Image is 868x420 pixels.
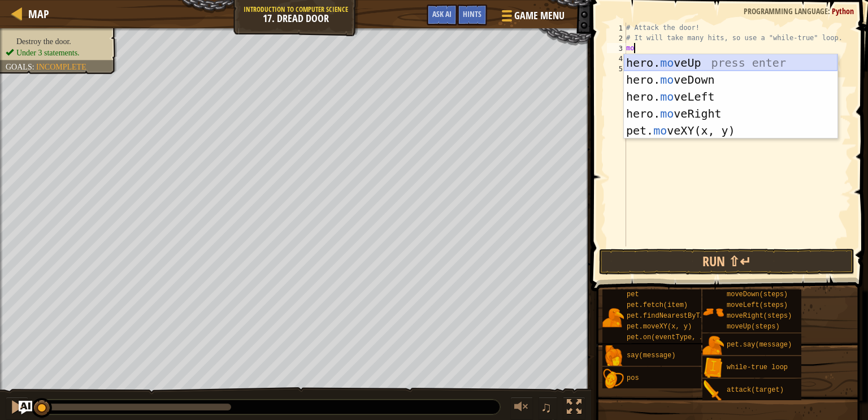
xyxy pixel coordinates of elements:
span: pet.say(message) [727,341,792,349]
li: Destroy the door. [6,36,108,47]
span: say(message) [627,352,675,360]
button: Run ⇧↵ [599,249,854,275]
button: ♫ [539,397,558,420]
div: 4 [607,53,626,63]
button: Adjust volume [510,397,533,420]
span: while-true loop [727,363,788,371]
span: pet.on(eventType, handler) [627,334,732,341]
span: Goals [6,63,32,71]
span: moveRight(steps) [727,312,792,320]
span: pet [627,291,639,298]
span: Incomplete [36,63,86,71]
button: Toggle fullscreen [563,397,585,420]
a: Map [23,6,49,21]
span: Map [28,6,49,21]
span: moveLeft(steps) [727,301,788,309]
span: pet.findNearestByType(type) [627,312,736,320]
span: Game Menu [514,8,565,23]
span: pos [627,374,639,382]
span: Destroy the door. [16,37,71,46]
div: 2 [607,33,626,43]
button: Ask AI [427,5,457,25]
img: portrait.png [702,335,724,356]
span: moveUp(steps) [727,323,780,331]
img: portrait.png [602,345,624,367]
span: : [828,6,832,16]
button: Ask AI [19,401,32,414]
button: Ctrl + P: Pause [6,397,28,420]
span: ♫ [541,399,552,415]
img: portrait.png [602,307,624,328]
span: pet.moveXY(x, y) [627,323,692,331]
span: : [32,63,36,71]
li: Under 3 statements. [6,47,108,59]
span: attack(target) [727,386,784,394]
span: Hints [463,8,481,19]
span: Under 3 statements. [16,49,80,57]
div: 1 [607,23,626,33]
button: Game Menu [493,5,571,31]
span: pet.fetch(item) [627,301,688,309]
span: Ask AI [432,8,452,19]
span: Python [832,6,854,16]
img: portrait.png [702,301,724,323]
img: portrait.png [602,368,624,389]
img: portrait.png [702,357,724,379]
div: 3 [607,43,626,53]
img: portrait.png [702,380,724,401]
div: 5 [607,63,626,73]
span: moveDown(steps) [727,291,788,298]
span: Programming language [744,6,828,16]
